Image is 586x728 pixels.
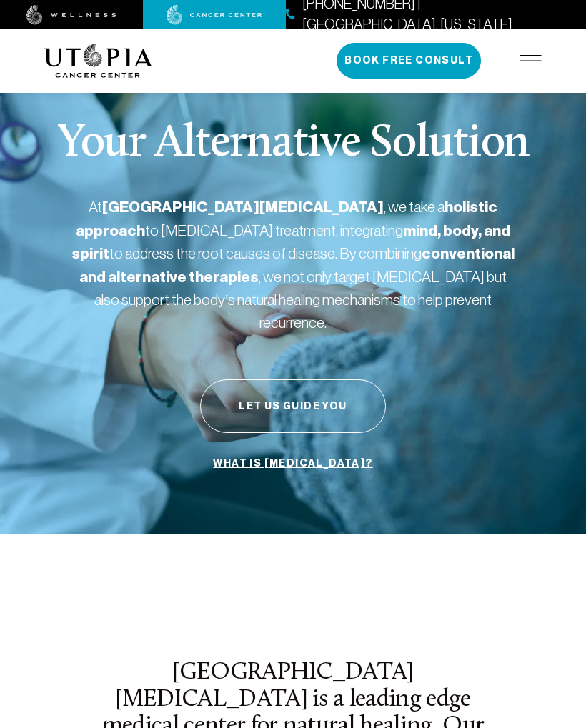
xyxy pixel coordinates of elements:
button: Let Us Guide You [200,379,386,433]
strong: holistic approach [76,198,497,240]
strong: conventional and alternative therapies [79,244,515,286]
img: wellness [26,5,116,25]
a: What is [MEDICAL_DATA]? [209,450,376,477]
strong: [GEOGRAPHIC_DATA][MEDICAL_DATA] [102,198,384,216]
img: icon-hamburger [520,55,542,66]
p: At , we take a to [MEDICAL_DATA] treatment, integrating to address the root causes of disease. By... [71,196,515,334]
button: Book Free Consult [337,43,481,79]
p: Your Alternative Solution [57,121,529,167]
img: logo [44,44,152,78]
img: cancer center [167,5,262,25]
